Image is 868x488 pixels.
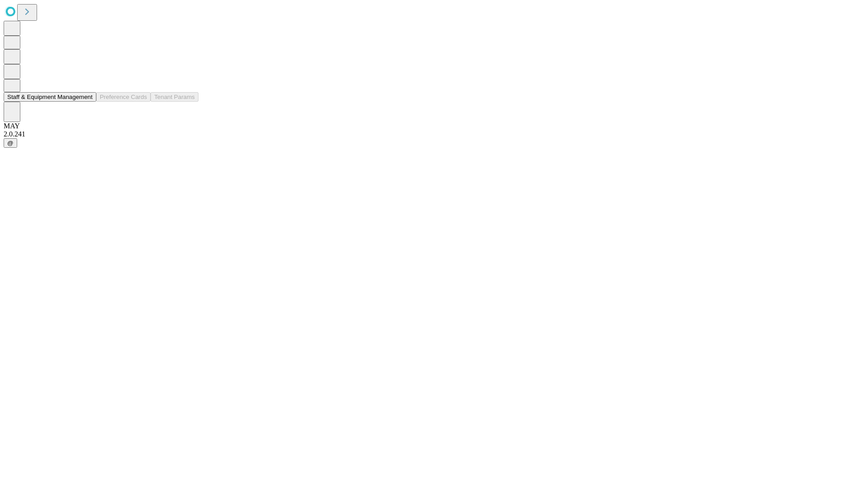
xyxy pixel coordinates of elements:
[96,92,151,102] button: Preference Cards
[7,140,14,146] span: @
[4,138,17,148] button: @
[151,92,198,102] button: Tenant Params
[4,130,864,138] div: 2.0.241
[4,122,864,130] div: MAY
[4,92,96,102] button: Staff & Equipment Management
